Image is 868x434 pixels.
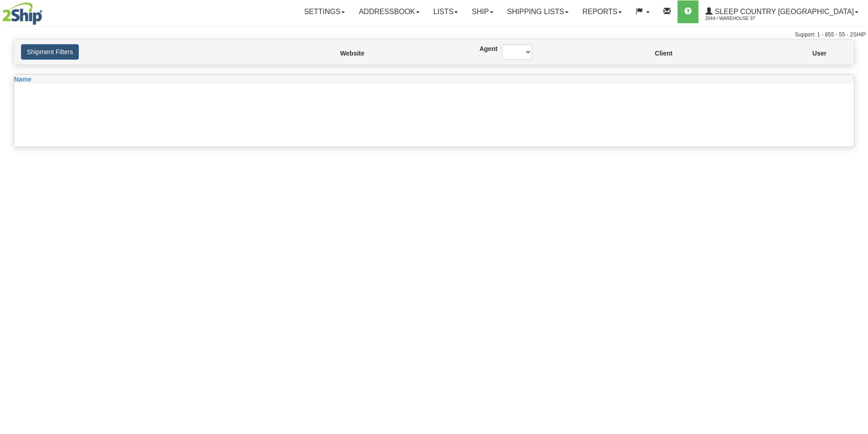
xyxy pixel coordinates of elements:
[465,0,500,23] a: Ship
[14,76,31,83] span: Name
[575,0,629,23] a: Reports
[500,0,575,23] a: Shipping lists
[479,44,488,53] label: Agent
[21,44,79,60] button: Shipment Filters
[2,2,42,25] img: logo2044.jpg
[426,0,465,23] a: Lists
[699,0,865,23] a: Sleep Country [GEOGRAPHIC_DATA] 2044 / Warehouse 97
[352,0,426,23] a: Addressbook
[655,49,656,58] label: Client
[2,31,866,39] div: Support: 1 - 855 - 55 - 2SHIP
[705,14,774,23] span: 2044 / Warehouse 97
[340,49,344,58] label: Website
[713,8,854,15] span: Sleep Country [GEOGRAPHIC_DATA]
[297,0,352,23] a: Settings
